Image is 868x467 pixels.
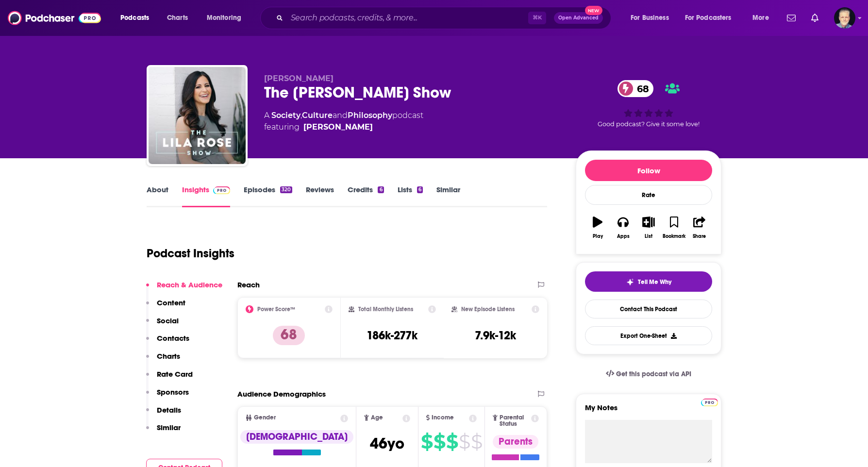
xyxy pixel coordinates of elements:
[746,10,781,26] button: open menu
[303,121,373,133] a: Lila Rose
[593,233,603,239] div: Play
[701,399,718,406] img: Podchaser Pro
[370,434,404,453] span: 46 yo
[264,121,423,133] span: featuring
[269,7,620,29] div: Search podcasts, credits, & more...
[367,328,417,343] h3: 186k-277k
[618,80,654,97] a: 68
[807,10,822,26] a: Show notifications dropdown
[264,74,334,83] span: [PERSON_NAME]
[661,210,686,245] button: Bookmark
[834,7,855,29] button: Show profile menu
[287,10,528,26] input: Search podcasts, credits, & more...
[8,9,101,27] img: Podchaser - Follow, Share and Rate Podcasts
[471,434,482,450] span: $
[598,362,699,386] a: Get this podcast via API
[271,111,300,120] a: Society
[207,11,241,25] span: Monitoring
[254,415,276,421] span: Gender
[585,6,602,15] span: New
[237,389,326,399] h2: Audience Demographics
[446,434,458,450] span: $
[146,423,181,441] button: Similar
[157,280,222,289] p: Reach & Audience
[631,11,669,25] span: For Business
[638,278,671,286] span: Tell Me Why
[333,111,348,120] span: and
[114,10,162,26] button: open menu
[617,233,630,239] div: Apps
[149,67,246,164] a: The Lila Rose Show
[645,233,652,239] div: List
[627,80,654,97] span: 68
[157,405,181,415] p: Details
[436,185,460,207] a: Similar
[834,7,855,29] span: Logged in as JonesLiterary
[585,210,610,245] button: Play
[693,233,706,239] div: Share
[585,271,712,292] button: tell me why sparkleTell Me Why
[624,10,681,26] button: open menu
[685,11,732,25] span: For Podcasters
[528,12,546,24] span: ⌘ K
[146,334,189,351] button: Contacts
[585,185,712,205] div: Rate
[161,10,194,26] a: Charts
[679,10,746,26] button: open menu
[146,298,185,316] button: Content
[157,334,189,343] p: Contacts
[459,434,470,450] span: $
[244,185,292,207] a: Episodes320
[120,11,149,25] span: Podcasts
[585,403,712,420] label: My Notes
[182,185,230,207] a: InsightsPodchaser Pro
[576,74,721,134] div: 68Good podcast? Give it some love!
[461,306,515,313] h2: New Episode Listens
[585,300,712,318] a: Contact This Podcast
[200,10,254,26] button: open menu
[147,185,168,207] a: About
[626,278,634,286] img: tell me why sparkle
[257,306,295,313] h2: Power Score™
[616,370,691,378] span: Get this podcast via API
[264,110,423,133] div: A podcast
[834,7,855,29] img: User Profile
[167,11,188,25] span: Charts
[432,415,454,421] span: Income
[358,306,413,313] h2: Total Monthly Listens
[398,185,423,207] a: Lists6
[146,351,180,369] button: Charts
[701,397,718,406] a: Pro website
[280,186,292,193] div: 320
[157,298,185,307] p: Content
[554,12,603,24] button: Open AdvancedNew
[417,186,423,193] div: 6
[146,405,181,423] button: Details
[146,369,193,387] button: Rate Card
[752,11,769,25] span: More
[300,111,302,120] span: ,
[500,415,530,427] span: Parental Status
[146,387,189,405] button: Sponsors
[585,326,712,345] button: Export One-Sheet
[157,369,193,379] p: Rate Card
[475,328,516,343] h3: 7.9k-12k
[421,434,433,450] span: $
[371,415,383,421] span: Age
[598,120,700,128] span: Good podcast? Give it some love!
[306,185,334,207] a: Reviews
[636,210,661,245] button: List
[147,246,234,261] h1: Podcast Insights
[157,351,180,361] p: Charts
[273,326,305,345] p: 68
[378,186,384,193] div: 6
[213,186,230,194] img: Podchaser Pro
[237,280,260,289] h2: Reach
[240,430,353,444] div: [DEMOGRAPHIC_DATA]
[157,423,181,432] p: Similar
[302,111,333,120] a: Culture
[493,435,538,449] div: Parents
[783,10,800,26] a: Show notifications dropdown
[558,16,599,20] span: Open Advanced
